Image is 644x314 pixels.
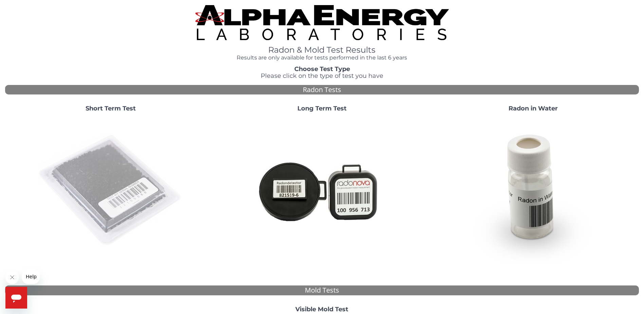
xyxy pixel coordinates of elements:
img: ShortTerm.jpg [38,118,184,264]
strong: Visible Mold Test [295,306,348,313]
strong: Long Term Test [297,105,347,112]
div: Radon Tests [5,85,639,95]
div: Mold Tests [5,285,639,295]
strong: Choose Test Type [294,65,350,73]
span: Please click on the type of test you have [261,72,383,80]
strong: Radon in Water [509,105,558,112]
strong: Short Term Test [86,105,136,112]
img: RadoninWater.jpg [460,118,606,264]
iframe: Close message [5,271,19,284]
iframe: Message from company [22,269,40,284]
h1: Radon & Mold Test Results [195,46,449,54]
h4: Results are only available for tests performed in the last 6 years [195,55,449,61]
iframe: Button to launch messaging window [5,287,27,309]
img: Radtrak2vsRadtrak3.jpg [249,118,395,264]
img: TightCrop.jpg [195,5,449,40]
